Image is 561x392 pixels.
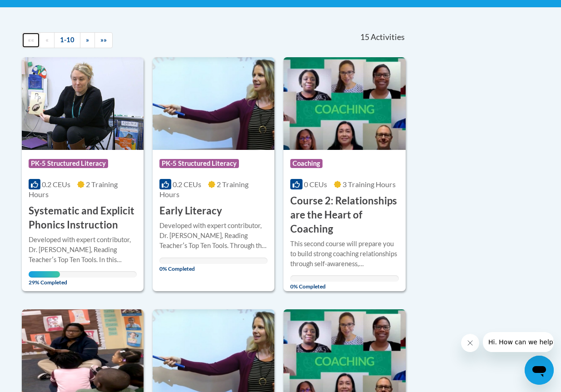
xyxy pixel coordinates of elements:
span: Coaching [290,159,323,168]
span: 0.2 CEUs [173,180,201,189]
span: 0 CEUs [304,180,327,189]
div: Developed with expert contributor, Dr. [PERSON_NAME], Reading Teacherʹs Top Ten Tools. Through th... [159,221,268,251]
a: Course LogoPK-5 Structured Literacy0.2 CEUs2 Training Hours Systematic and Explicit Phonics Instr... [22,57,144,291]
a: Next [80,32,95,48]
span: Activities [371,32,405,42]
span: » [86,36,89,44]
span: 3 Training Hours [343,180,396,189]
a: Course LogoCoaching0 CEUs3 Training Hours Course 2: Relationships are the Heart of CoachingThis s... [283,57,405,291]
span: «« [28,36,34,44]
iframe: Close message [461,334,479,352]
a: Previous [40,32,55,48]
iframe: Message from company [483,332,554,352]
div: Your progress [29,271,60,278]
span: PK-5 Structured Literacy [29,159,108,168]
span: Hi. How can we help? [5,6,74,14]
img: Course Logo [283,57,405,150]
h3: Course 2: Relationships are the Heart of Coaching [290,194,398,236]
span: 15 [360,32,369,42]
div: Developed with expert contributor, Dr. [PERSON_NAME], Reading Teacherʹs Top Ten Tools. In this co... [29,235,137,265]
a: Course LogoPK-5 Structured Literacy0.2 CEUs2 Training Hours Early LiteracyDeveloped with expert c... [153,57,274,291]
span: PK-5 Structured Literacy [159,159,239,168]
span: »» [100,36,107,44]
h3: Early Literacy [159,204,222,218]
img: Course Logo [22,57,144,150]
img: Course Logo [153,57,274,150]
span: 0.2 CEUs [42,180,70,189]
a: Begining [22,32,40,48]
span: « [45,36,49,44]
a: 1-10 [54,32,80,48]
h3: Systematic and Explicit Phonics Instruction [29,204,137,232]
span: 29% Completed [29,271,60,286]
div: This second course will prepare you to build strong coaching relationships through self-awareness... [290,239,398,269]
a: End [94,32,113,48]
iframe: Button to launch messaging window [525,356,554,385]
